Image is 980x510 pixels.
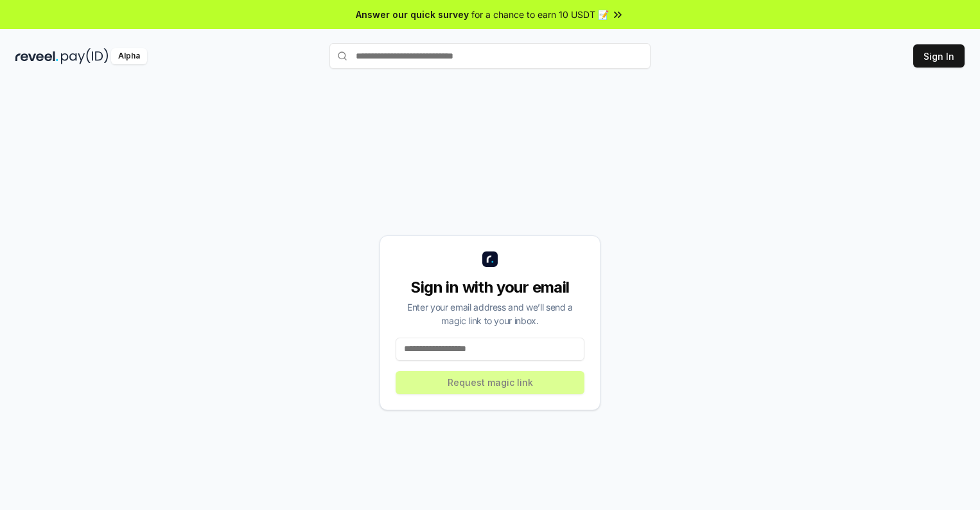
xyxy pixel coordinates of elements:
[356,8,469,21] span: Answer our quick survey
[15,48,58,64] img: reveel_dark
[61,48,109,64] img: pay_id
[482,251,498,267] img: logo_small
[396,300,584,327] div: Enter your email address and we’ll send a magic link to your inbox.
[111,48,147,64] div: Alpha
[396,277,584,298] div: Sign in with your email
[471,8,609,21] span: for a chance to earn 10 USDT 📝
[913,44,965,68] button: Sign In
